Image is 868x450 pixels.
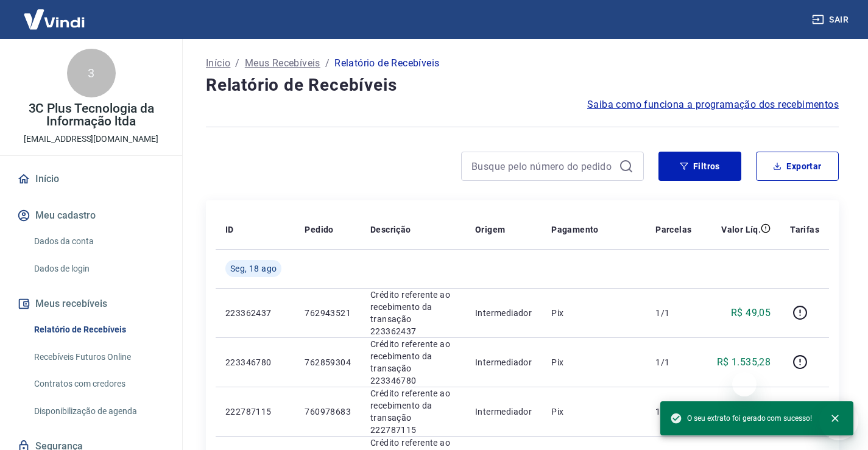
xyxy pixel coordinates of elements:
[230,262,277,275] span: Seg, 18 ago
[475,223,505,236] p: Origem
[551,223,599,236] p: Pagamento
[475,356,532,368] p: Intermediador
[655,223,691,236] p: Parcelas
[370,289,456,337] p: Crédito referente ao recebimento da transação 223362437
[305,406,351,418] p: 760978683
[29,256,168,281] a: Dados de login
[475,307,532,319] p: Intermediador
[67,49,116,97] div: 3
[29,399,168,424] a: Disponibilização de agenda
[471,157,614,175] input: Busque pelo número do pedido
[551,307,636,319] p: Pix
[670,412,812,424] span: O seu extrato foi gerado com sucesso!
[717,355,771,370] p: R$ 1.535,28
[225,223,234,236] p: ID
[29,317,168,342] a: Relatório de Recebíveis
[245,56,320,71] a: Meus Recebíveis
[655,307,691,319] p: 1/1
[29,371,168,396] a: Contratos com credores
[305,223,333,236] p: Pedido
[225,406,285,418] p: 222787115
[24,133,158,146] p: [EMAIL_ADDRESS][DOMAIN_NAME]
[370,338,456,387] p: Crédito referente ao recebimento da transação 223346780
[10,102,172,128] p: 3C Plus Tecnologia da Informação ltda
[658,152,741,181] button: Filtros
[655,356,691,368] p: 1/1
[551,356,636,368] p: Pix
[731,306,771,320] p: R$ 49,05
[756,152,839,181] button: Exportar
[206,56,230,71] a: Início
[305,356,351,368] p: 762859304
[551,406,636,418] p: Pix
[475,406,532,418] p: Intermediador
[790,223,819,236] p: Tarifas
[732,372,757,396] iframe: Fechar mensagem
[721,223,761,236] p: Valor Líq.
[206,73,839,97] h4: Relatório de Recebíveis
[370,223,411,236] p: Descrição
[225,307,285,319] p: 223362437
[15,1,94,38] img: Vindi
[655,406,691,418] p: 1/1
[15,202,168,229] button: Meu cadastro
[235,56,239,71] p: /
[15,290,168,317] button: Meus recebíveis
[29,229,168,254] a: Dados da conta
[334,56,439,71] p: Relatório de Recebíveis
[305,307,351,319] p: 762943521
[587,97,839,112] a: Saiba como funciona a programação dos recebimentos
[15,166,168,192] a: Início
[325,56,330,71] p: /
[225,356,285,368] p: 223346780
[819,401,858,440] iframe: Botão para abrir a janela de mensagens
[370,387,456,436] p: Crédito referente ao recebimento da transação 222787115
[810,9,853,31] button: Sair
[29,345,168,370] a: Recebíveis Futuros Online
